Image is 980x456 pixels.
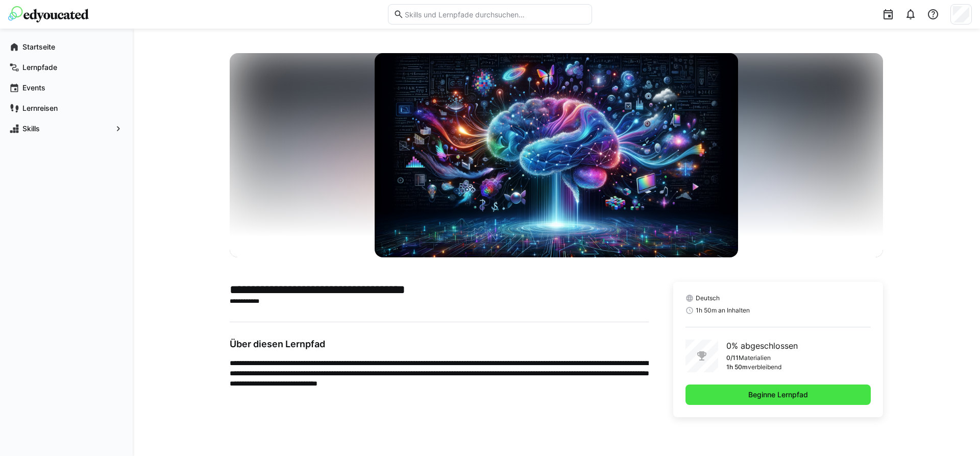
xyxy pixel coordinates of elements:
span: Beginne Lernpfad [747,390,810,400]
h3: Über diesen Lernpfad [230,339,649,350]
p: verbleibend [748,363,781,371]
p: Materialien [739,354,771,362]
p: 1h 50m [726,363,748,371]
p: 0/11 [726,354,739,362]
span: 1h 50m an Inhalten [696,306,750,315]
span: Deutsch [696,294,720,302]
input: Skills und Lernpfade durchsuchen… [404,10,586,19]
button: Beginne Lernpfad [685,385,871,405]
p: 0% abgeschlossen [726,340,798,352]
